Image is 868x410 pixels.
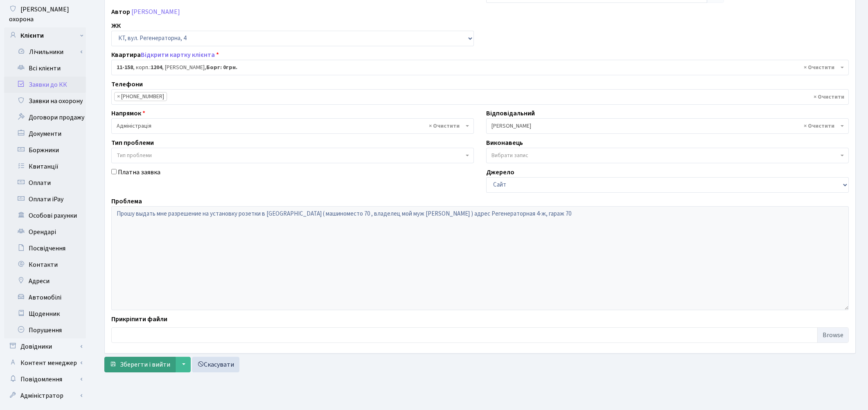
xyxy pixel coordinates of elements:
a: Повідомлення [4,371,86,387]
a: Лічильники [9,44,86,60]
a: Орендарі [4,224,86,240]
a: Документи [4,126,86,142]
a: Щоденник [4,306,86,322]
button: Зберегти і вийти [104,357,176,372]
span: Адміністрація [111,118,474,134]
a: [PERSON_NAME] [131,7,180,16]
a: Адреси [4,273,86,289]
span: × [117,92,120,101]
label: Виконавець [486,138,523,148]
a: Оплати iPay [4,191,86,207]
label: Проблема [111,196,142,206]
span: Тип проблеми [117,151,152,160]
a: Скасувати [192,357,239,372]
a: Порушення [4,322,86,338]
a: Клієнти [4,27,86,44]
a: Заявки до КК [4,77,86,93]
a: Боржники [4,142,86,158]
label: Тип проблеми [111,138,154,148]
a: Автомобілі [4,289,86,306]
span: Видалити всі елементи [804,63,834,72]
a: Довідники [4,338,86,355]
span: <b>11-158</b>, корп.: <b>1204</b>, Пасічник Світлана Павлівна, <b>Борг: 0грн.</b> [111,60,849,75]
label: Джерело [486,167,514,177]
a: Квитанції [4,158,86,175]
span: Зберегти і вийти [120,360,170,369]
label: Платна заявка [118,167,160,177]
b: Борг: 0грн. [206,63,237,72]
span: Видалити всі елементи [814,93,844,101]
a: Адміністратор [4,387,86,404]
li: +380635495844 [114,92,167,101]
label: Автор [111,7,130,17]
span: Вибрати запис [491,151,528,160]
a: Договори продажу [4,109,86,126]
a: Контакти [4,257,86,273]
label: Телефони [111,79,143,89]
label: Квартира [111,50,219,60]
a: Заявки на охорону [4,93,86,109]
b: 1204 [151,63,162,72]
span: Адміністрація [117,122,464,130]
b: 11-158 [117,63,133,72]
label: Напрямок [111,108,145,118]
a: Посвідчення [4,240,86,257]
a: [PERSON_NAME] охорона [4,1,86,27]
label: Прикріпити файли [111,314,167,324]
label: Відповідальний [486,108,535,118]
span: Видалити всі елементи [804,122,834,130]
a: Особові рахунки [4,207,86,224]
a: Відкрити картку клієнта [141,50,215,59]
label: ЖК [111,21,121,31]
a: Всі клієнти [4,60,86,77]
span: <b>11-158</b>, корп.: <b>1204</b>, Пасічник Світлана Павлівна, <b>Борг: 0грн.</b> [117,63,839,72]
span: Видалити всі елементи [429,122,460,130]
textarea: Прошу выдать мне разрешение на установку розетки в [GEOGRAPHIC_DATA] ( машиноместо 70 , владелец ... [111,206,849,310]
span: Онищенко В.І. [486,118,849,134]
a: Контент менеджер [4,355,86,371]
span: Онищенко В.І. [491,122,839,130]
a: Оплати [4,175,86,191]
